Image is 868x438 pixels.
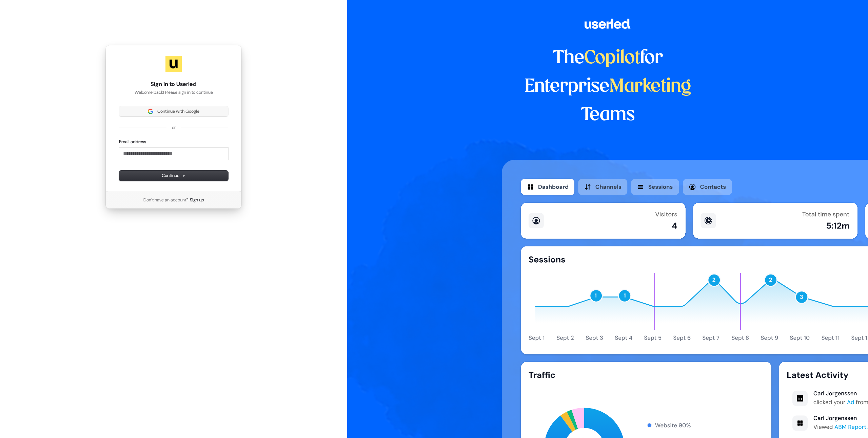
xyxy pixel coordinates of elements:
h1: The for Enterprise Teams [502,44,714,129]
span: Continue with Google [157,108,199,114]
span: Don’t have an account? [143,197,189,203]
button: Sign in with GoogleContinue with Google [119,106,228,116]
a: Sign up [190,197,204,203]
span: Copilot [584,49,640,67]
label: Email address [119,139,146,145]
span: Continue [162,173,185,179]
h1: Sign in to Userled [119,80,228,88]
button: Continue [119,171,228,181]
p: Welcome back! Please sign in to continue [119,89,228,95]
img: Userled [165,56,182,72]
p: or [172,125,176,131]
span: Marketing [609,78,691,95]
img: Sign in with Google [148,109,153,114]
